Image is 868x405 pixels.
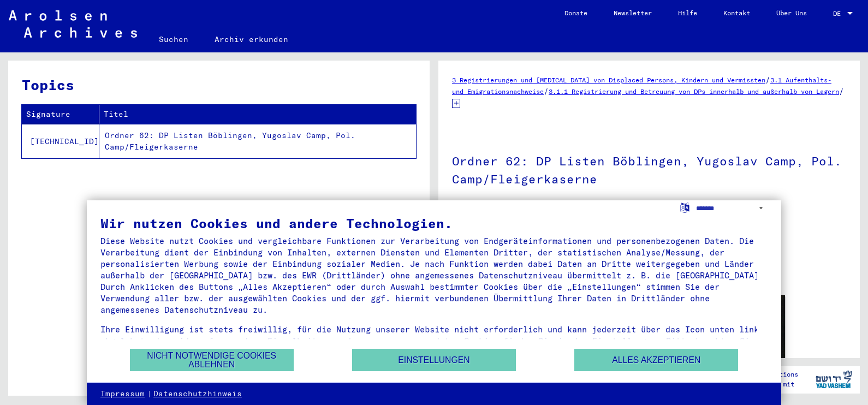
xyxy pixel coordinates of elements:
[544,86,549,96] span: /
[99,124,416,158] td: Ordner 62: DP Listen Böblingen, Yugoslav Camp, Pol. Camp/Fleigerkaserne
[22,74,415,96] h3: Topics
[765,75,770,85] span: /
[99,105,416,124] th: Titel
[839,86,844,96] span: /
[100,389,145,400] a: Impressum
[679,202,691,212] label: Sprache auswählen
[352,349,516,371] button: Einstellungen
[452,136,846,202] h1: Ordner 62: DP Listen Böblingen, Yugoslav Camp, Pol. Camp/Fleigerkaserne
[549,87,839,96] a: 3.1.1 Registrierung und Betreuung von DPs innerhalb und außerhalb von Lagern
[813,366,854,393] img: yv_logo.png
[22,124,99,158] td: [TECHNICAL_ID]
[130,349,294,371] button: Nicht notwendige Cookies ablehnen
[100,324,768,358] div: Ihre Einwilligung ist stets freiwillig, für die Nutzung unserer Website nicht erforderlich und ka...
[833,10,845,17] span: DE
[22,105,99,124] th: Signature
[574,349,738,371] button: Alles akzeptieren
[201,26,301,52] a: Archiv erkunden
[452,76,765,84] a: 3 Registrierungen und [MEDICAL_DATA] von Displaced Persons, Kindern und Vermissten
[153,389,242,400] a: Datenschutzhinweis
[100,217,768,230] div: Wir nutzen Cookies und andere Technologien.
[146,26,201,52] a: Suchen
[100,235,768,315] div: Diese Website nutzt Cookies und vergleichbare Funktionen zur Verarbeitung von Endgeräteinformatio...
[696,200,768,216] select: Sprache auswählen
[9,10,137,38] img: Arolsen_neg.svg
